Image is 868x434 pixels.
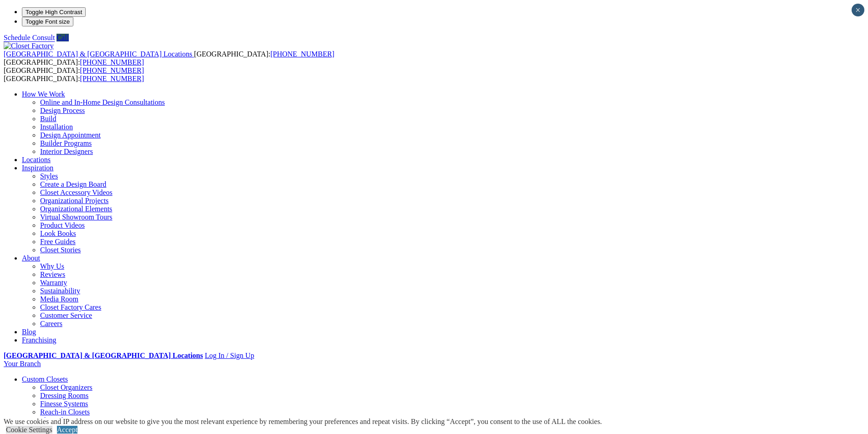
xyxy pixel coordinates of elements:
a: [GEOGRAPHIC_DATA] & [GEOGRAPHIC_DATA] Locations [4,50,194,58]
a: Installation [40,123,73,131]
a: Closet Organizers [40,383,92,391]
a: Design Appointment [40,131,101,139]
a: Build [40,115,56,123]
a: Log In / Sign Up [205,352,254,359]
span: [GEOGRAPHIC_DATA] & [GEOGRAPHIC_DATA] Locations [4,50,192,58]
a: Dressing Rooms [40,392,88,399]
a: Product Videos [40,221,85,229]
a: [PHONE_NUMBER] [80,75,144,82]
a: Locations [22,156,51,163]
a: Media Room [40,295,78,303]
a: Reach-in Closets [40,408,90,416]
a: Franchising [22,336,56,344]
button: Close [852,4,864,16]
span: Toggle High Contrast [26,9,82,15]
a: Closet Factory Cares [40,303,101,311]
a: Closet Stories [40,246,81,254]
a: Design Process [40,107,85,114]
a: Styles [40,172,58,180]
a: Warranty [40,279,67,286]
a: Organizational Projects [40,197,108,204]
a: Organizational Elements [40,205,112,213]
a: Custom Closets [22,375,68,383]
a: [PHONE_NUMBER] [80,66,144,74]
a: [GEOGRAPHIC_DATA] & [GEOGRAPHIC_DATA] Locations [4,352,203,359]
a: Blog [22,328,36,336]
a: Closet Accessory Videos [40,189,113,196]
a: Interior Designers [40,148,93,155]
a: Accept [57,426,77,434]
a: Schedule Consult [4,34,55,41]
a: Sustainability [40,287,80,295]
a: Customer Service [40,311,92,319]
span: Toggle Font size [26,18,70,25]
a: Call [56,34,69,41]
a: About [22,254,40,262]
a: How We Work [22,90,65,98]
a: [PHONE_NUMBER] [270,50,334,58]
a: Virtual Showroom Tours [40,213,113,221]
button: Toggle Font size [22,17,73,26]
img: Closet Factory [4,42,54,50]
a: Look Books [40,230,76,237]
a: Cookie Settings [6,426,52,434]
a: Free Guides [40,238,76,245]
a: Shoe Closets [40,416,78,424]
a: Careers [40,320,62,327]
a: Create a Design Board [40,180,106,188]
a: [PHONE_NUMBER] [80,58,144,66]
a: Builder Programs [40,139,92,147]
a: Your Branch [4,360,41,368]
span: [GEOGRAPHIC_DATA]: [GEOGRAPHIC_DATA]: [4,66,144,82]
span: [GEOGRAPHIC_DATA]: [GEOGRAPHIC_DATA]: [4,50,334,66]
a: Reviews [40,271,65,278]
a: Finesse Systems [40,400,88,408]
a: Online and In-Home Design Consultations [40,98,165,106]
a: Why Us [40,262,64,270]
a: Inspiration [22,164,53,172]
div: We use cookies and IP address on our website to give you the most relevant experience by remember... [4,418,602,426]
button: Toggle High Contrast [22,7,86,17]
